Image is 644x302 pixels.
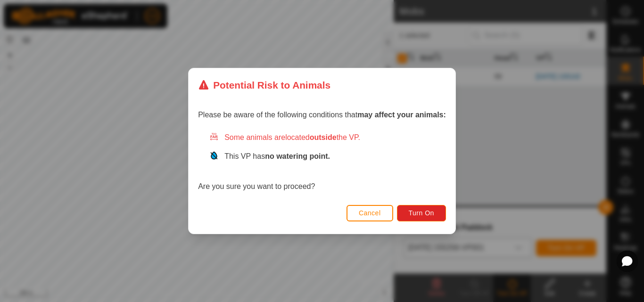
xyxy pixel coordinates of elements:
strong: outside [310,133,337,141]
span: Cancel [359,209,381,217]
button: Turn On [397,205,446,221]
strong: no watering point. [265,152,330,160]
div: Potential Risk to Animals [198,78,330,92]
span: Please be aware of the following conditions that [198,111,446,119]
span: located the VP. [285,133,360,141]
span: Turn On [409,209,434,217]
div: Are you sure you want to proceed? [198,132,446,192]
div: Some animals are [209,132,446,143]
strong: may affect your animals: [357,111,446,119]
span: This VP has [224,152,330,160]
button: Cancel [347,205,393,221]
